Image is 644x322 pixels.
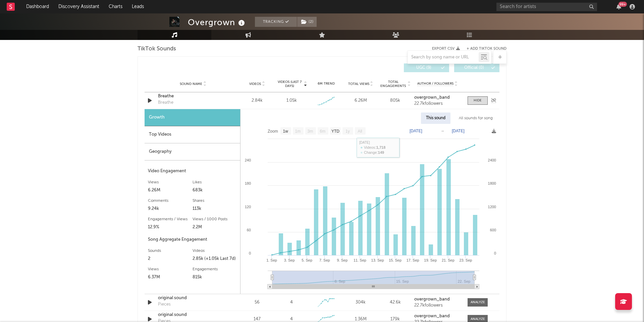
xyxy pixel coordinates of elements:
[268,129,278,134] text: Zoom
[193,265,237,273] div: Engagements
[421,112,450,124] div: This sound
[408,55,479,60] input: Search by song name or URL
[193,247,237,255] div: Videos
[241,299,273,306] div: 56
[158,312,228,318] a: original sound
[148,265,193,273] div: Views
[414,297,450,302] strong: overgrown_band
[371,258,384,262] text: 13. Sep
[424,258,437,262] text: 19. Sep
[308,129,313,134] text: 3m
[145,109,240,126] div: Growth
[414,303,461,308] div: 22.7k followers
[319,258,330,262] text: 7. Sep
[266,258,277,262] text: 1. Sep
[193,186,237,194] div: 683k
[380,97,411,104] div: 805k
[380,80,407,88] span: Total Engagements
[148,205,193,213] div: 9.24k
[414,95,450,100] strong: overgrown_band
[148,215,193,223] div: Engagements / Views
[295,129,301,134] text: 1m
[148,167,237,175] div: Video Engagement
[138,45,176,53] span: TikTok Sounds
[255,17,297,27] button: Tracking
[284,258,295,262] text: 3. Sep
[417,82,453,86] span: Author / Followers
[452,129,465,133] text: [DATE]
[407,258,419,262] text: 17. Sep
[302,258,312,262] text: 5. Sep
[311,81,342,86] div: 6M Trend
[440,129,444,133] text: →
[408,66,439,70] span: UGC ( 9 )
[616,4,621,9] button: 99+
[488,205,496,209] text: 1200
[158,93,228,100] a: Breathe
[249,251,251,255] text: 0
[496,3,597,11] input: Search for artists
[158,295,228,302] a: original sound
[276,80,303,88] span: Videos (last 7 days)
[494,251,496,255] text: 0
[247,228,251,232] text: 60
[414,101,461,106] div: 22.7k followers
[148,178,193,186] div: Views
[180,82,202,86] span: Sound Name
[488,181,496,185] text: 1800
[337,258,347,262] text: 9. Sep
[414,297,461,302] a: overgrown_band
[345,299,376,306] div: 304k
[283,129,288,134] text: 1w
[193,197,237,205] div: Shares
[241,97,273,104] div: 2.84k
[331,129,339,134] text: YTD
[414,314,461,319] a: overgrown_band
[193,273,237,281] div: 815k
[410,129,422,133] text: [DATE]
[460,258,472,262] text: 23. Sep
[158,301,171,308] div: Pieces
[414,314,450,318] strong: overgrown_band
[345,129,350,134] text: 1y
[380,299,411,306] div: 42.6k
[490,228,496,232] text: 600
[145,143,240,160] div: Geography
[148,255,193,263] div: 2
[414,95,461,100] a: overgrown_band
[245,181,251,185] text: 180
[488,158,496,162] text: 2400
[442,258,454,262] text: 21. Sep
[432,47,460,51] button: Export CSV
[193,215,237,223] div: Views / 1000 Posts
[358,129,362,134] text: All
[467,47,506,51] button: + Add TikTok Sound
[389,258,401,262] text: 15. Sep
[145,126,240,143] div: Top Videos
[297,17,317,27] span: ( 2 )
[158,99,173,106] div: Breathe
[193,255,237,263] div: 2.85k (+1.05k Last 7d)
[348,82,369,86] span: Total Views
[148,236,237,244] div: Song Aggregate Engagement
[245,158,251,162] text: 240
[193,223,237,231] div: 2.2M
[619,2,627,7] div: 99 +
[148,273,193,281] div: 6.37M
[454,112,498,124] div: All sounds for song
[354,258,366,262] text: 11. Sep
[249,82,261,86] span: Videos
[148,223,193,231] div: 12.9%
[454,63,499,72] button: Official(0)
[290,299,293,306] div: 4
[404,63,449,72] button: UGC(9)
[286,97,297,104] div: 1.05k
[188,17,247,28] div: Overgrown
[148,247,193,255] div: Sounds
[320,129,326,134] text: 6m
[297,17,317,27] button: (2)
[459,66,489,70] span: Official ( 0 )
